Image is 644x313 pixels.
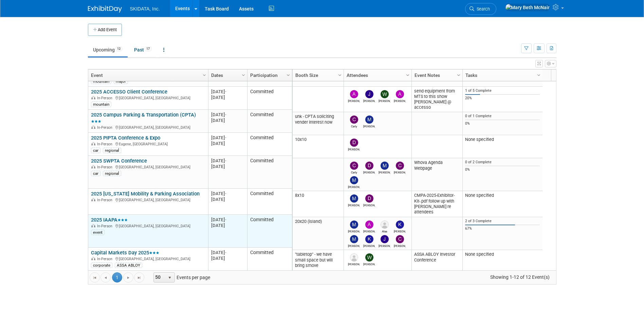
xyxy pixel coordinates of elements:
[381,162,389,170] img: Malloy Pohrer
[92,275,97,280] span: Go to the first page
[405,72,410,78] span: Column Settings
[348,170,360,174] div: Carly Jansen
[348,184,360,189] div: Michael Ball
[114,79,128,84] div: major
[348,147,360,151] div: Damon Kessler
[91,79,111,84] div: mountain
[365,221,373,229] img: Andy Shenberger
[103,275,108,280] span: Go to the previous page
[91,223,205,229] div: [GEOGRAPHIC_DATA], [GEOGRAPHIC_DATA]
[91,141,205,147] div: Eugene, [GEOGRAPHIC_DATA]
[396,90,404,98] img: Andreas Kranabetter
[225,112,226,117] span: -
[136,275,142,280] span: Go to the last page
[465,160,540,165] div: 0 of 2 Complete
[284,69,292,80] a: Column Settings
[411,87,462,112] td: send equipment from MTS to this show [PERSON_NAME] @ accesso
[455,69,462,80] a: Column Settings
[365,116,373,124] img: Malloy Pohrer
[91,217,128,223] a: 2025 IAAPA
[211,69,243,81] a: Dates
[167,275,172,280] span: select
[91,69,204,81] a: Event
[293,112,344,135] td: unk - CPTA soliciting vender interest now
[225,158,226,163] span: -
[381,90,389,98] img: Wesley Martin
[465,121,540,126] div: 0%
[91,191,200,197] a: 2025 [US_STATE] Mobility & Parking Association
[394,229,406,233] div: Keith Lynch
[240,69,247,80] a: Column Settings
[211,112,244,118] div: [DATE]
[293,250,344,273] td: "tabletop" - we have small space but will bring smove
[225,250,226,255] span: -
[91,165,95,168] img: In-Person Event
[211,217,244,223] div: [DATE]
[396,221,404,229] img: Keith Lynch
[536,72,541,78] span: Column Settings
[91,89,167,95] a: 2025 ACCESSO Client Conference
[336,69,344,80] a: Column Settings
[365,235,373,243] img: Kim Masoner
[154,273,165,282] span: 50
[91,148,100,153] div: car
[211,158,244,164] div: [DATE]
[411,158,462,191] td: Whova Agenda Webpage
[247,87,292,110] td: Committed
[350,176,358,184] img: Michael Ball
[247,133,292,156] td: Committed
[211,223,244,228] div: [DATE]
[211,135,244,141] div: [DATE]
[465,69,538,81] a: Tasks
[396,162,404,170] img: Christopher Archer
[202,72,207,78] span: Column Settings
[379,170,390,174] div: Malloy Pohrer
[363,170,375,174] div: Damon Kessler
[465,114,540,119] div: 0 of 1 Complete
[91,102,111,107] div: mountain
[88,24,122,36] button: Add Event
[465,3,496,15] a: Search
[97,198,114,202] span: In-Person
[241,72,246,78] span: Column Settings
[348,229,360,233] div: Michael Ball
[211,164,244,169] div: [DATE]
[91,250,159,256] a: Capital Markets Day 2025
[394,243,406,248] div: Christopher Archer
[91,142,95,145] img: In-Person Event
[363,229,375,233] div: Andy Shenberger
[295,69,339,81] a: Booth Size
[365,253,373,262] img: Wesley Martin
[379,229,390,233] div: Alaa Abdallaoui
[97,96,114,100] span: In-Person
[103,171,121,176] div: regional
[91,164,205,170] div: [GEOGRAPHIC_DATA], [GEOGRAPHIC_DATA]
[381,221,389,229] img: Alaa Abdallaoui
[247,248,292,271] td: Committed
[91,263,112,268] div: corporate
[350,116,358,124] img: Carly Jansen
[365,162,373,170] img: Damon Kessler
[201,69,208,80] a: Column Settings
[91,224,95,227] img: In-Person Event
[363,262,375,266] div: Wesley Martin
[347,69,407,81] a: Attendees
[363,124,375,128] div: Malloy Pohrer
[247,156,292,189] td: Committed
[379,98,390,103] div: Wesley Martin
[350,90,358,98] img: Andy Shenberger
[381,235,389,243] img: John Keefe
[411,191,462,217] td: CMPA-2025-Exhibitor-Kit-.pdf follow up with [PERSON_NAME] re attendees
[465,96,540,101] div: 20%
[91,256,205,262] div: [GEOGRAPHIC_DATA], [GEOGRAPHIC_DATA]
[363,203,375,207] div: Damon Kessler
[88,6,122,13] img: ExhibitDay
[129,43,157,56] a: Past17
[456,72,461,78] span: Column Settings
[211,95,244,100] div: [DATE]
[225,191,226,196] span: -
[505,4,550,11] img: Mary Beth McNair
[363,98,375,103] div: John Keefe
[97,257,114,261] span: In-Person
[350,253,358,262] img: Dave Luken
